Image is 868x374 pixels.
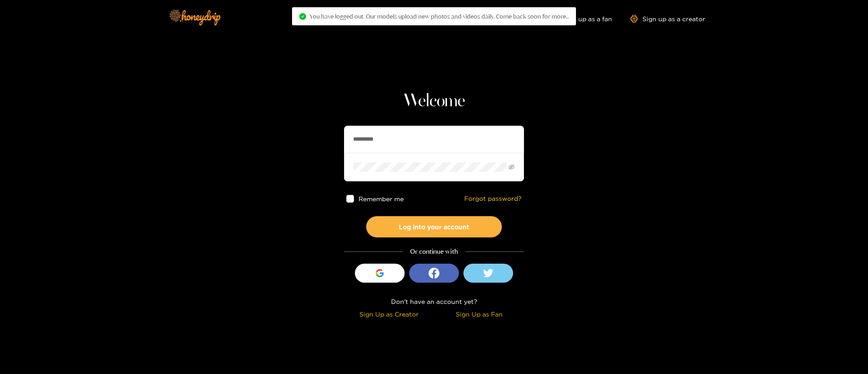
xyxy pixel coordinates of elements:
span: You have logged out. Our models upload new photos and videos daily. Come back soon for more.. [310,13,569,20]
span: eye-invisible [509,164,514,170]
div: Sign Up as Creator [346,309,432,319]
span: Remember me [359,195,404,202]
a: Sign up as a creator [630,15,705,23]
div: Sign Up as Fan [436,309,522,319]
a: Sign up as a fan [550,15,612,23]
a: Forgot password? [464,195,522,203]
button: Log into your account [366,216,502,237]
div: Or continue with [344,246,524,257]
span: check-circle [299,13,306,20]
h1: Welcome [344,90,524,112]
div: Don't have an account yet? [344,296,524,307]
